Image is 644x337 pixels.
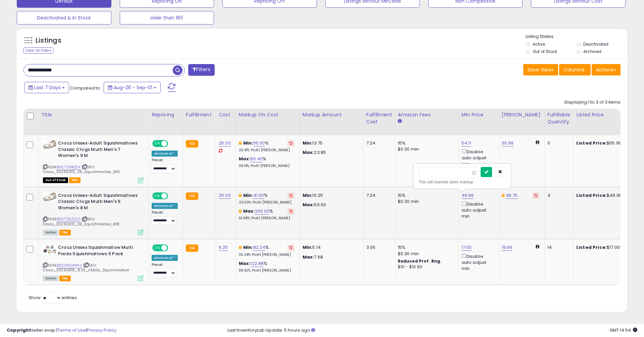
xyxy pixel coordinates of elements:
img: 41PJMh6W2iL._SL40_.jpg [43,192,56,201]
p: 25.41% Profit [PERSON_NAME] [239,148,294,153]
a: 95.40 [250,156,263,162]
p: 51.68% Profit [PERSON_NAME] [239,216,294,221]
div: ASIN: [43,244,144,280]
p: 10.25 [303,192,358,199]
a: 96.75 [506,192,518,199]
div: 15% [398,244,453,250]
p: 13.75 [303,140,358,146]
strong: Max: [303,254,314,260]
div: Listed Price [576,111,634,118]
div: Markup on Cost [239,111,297,118]
a: 82.24 [253,244,266,251]
div: Fulfillable Quantity [547,111,571,125]
button: older than 180 [120,11,214,24]
div: Disable auto adjust min [462,148,494,167]
span: All listings currently available for purchase on Amazon [43,276,58,281]
p: 23.85 [303,150,358,156]
p: 20.50% Profit [PERSON_NAME] [239,200,294,205]
strong: Min: [303,192,313,199]
div: % [239,208,294,221]
div: 0 [547,140,568,146]
div: 7.24 [366,192,390,199]
div: Fulfillment Cost [366,111,392,125]
a: 25.00 [219,140,231,147]
button: Save View [523,64,558,75]
div: Clear All Filters [23,47,53,54]
b: Min: [243,140,253,146]
div: Amazon Fees [398,111,456,118]
div: Amazon AI * [152,151,178,157]
strong: Max: [303,202,314,208]
h5: Listings [36,36,61,45]
span: FBA [59,230,71,235]
a: B0CT29BQSK [57,164,80,170]
a: Privacy Policy [87,327,116,333]
span: ON [153,245,161,251]
div: 3.06 [366,244,390,250]
button: Last 7 Days [24,82,69,93]
a: 17.00 [462,244,472,251]
span: Columns [563,66,585,73]
div: % [239,156,294,168]
span: | SKU: Crocs_20250615_6.25_Jibbitz_Squishmallow [43,263,129,273]
span: All listings that are currently out of stock and unavailable for purchase on Amazon [43,177,68,183]
b: Reduced Prof. Rng. [398,258,442,264]
a: B0CT26ZZLC [57,216,80,222]
div: Fulfillment [186,111,213,118]
b: Min: [243,244,253,250]
p: 30.24% Profit [PERSON_NAME] [239,252,294,257]
span: OFF [167,245,178,251]
button: Columns [559,64,591,75]
span: | SKU: Crocs_20250321_25_Squishmallow_W8 [43,216,120,226]
div: Last InventoryLab Update: 5 hours ago. [227,327,637,334]
th: The percentage added to the cost of goods (COGS) that forms the calculator for Min & Max prices. [236,109,300,135]
a: 200.00 [255,208,270,215]
div: % [239,244,294,257]
strong: Min: [303,140,313,146]
a: 65.99 [502,140,514,147]
strong: Min: [303,244,313,250]
span: Compared to: [70,85,101,91]
strong: Copyright [7,327,31,333]
div: 15% [398,192,453,199]
span: All listings currently available for purchase on Amazon [43,230,58,235]
b: Max: [239,260,251,267]
div: $49.99 [576,192,632,199]
b: Max: [243,208,255,214]
span: ON [153,193,161,199]
div: Preset: [152,210,178,225]
p: Listing States: [526,34,627,40]
span: Last 7 Days [34,84,61,91]
span: Show: entries [29,294,77,301]
span: 2025-09-9 14:54 GMT [609,327,637,333]
div: Min Price [462,111,496,118]
div: $0.30 min [398,199,453,205]
b: Crocs Unisex Squishmallow Multi Packs Squishmallows 5 Pack [58,244,140,259]
button: Aug-26 - Sep-01 [104,82,161,93]
label: Deactivated [583,41,608,47]
strong: Max: [303,149,314,156]
span: OFF [167,193,178,199]
div: seller snap | | [7,327,116,334]
div: 4 [547,192,568,199]
b: Max: [239,156,251,162]
b: Crocs Unisex-Adult Squishmallows Classic Clogs Multi Men's 6 Women's 8 M [58,192,140,213]
label: Archived [583,49,601,54]
b: Listed Price: [576,192,607,199]
a: 54.11 [462,140,471,147]
div: % [239,261,294,273]
div: $10 - $10.90 [398,264,453,270]
small: FBA [186,140,198,148]
b: Crocs Unisex-Adult Squishmallows Classic Clogs Multi Men's 7 Women's 9 M [58,140,140,161]
b: Listed Price: [576,140,607,146]
small: FBA [186,192,198,200]
button: Filters [188,64,214,76]
span: Aug-26 - Sep-01 [114,84,152,91]
span: | SKU: Crocs_20250301_25_Squishmallow_W9 [43,164,120,174]
p: 50.00 [303,202,358,208]
img: 41b69t4TZoL._SL40_.jpg [43,244,56,255]
p: 38.42% Profit [PERSON_NAME] [239,268,294,273]
div: Repricing [152,111,180,118]
label: Out of Stock [533,49,557,54]
div: Title [41,111,146,118]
